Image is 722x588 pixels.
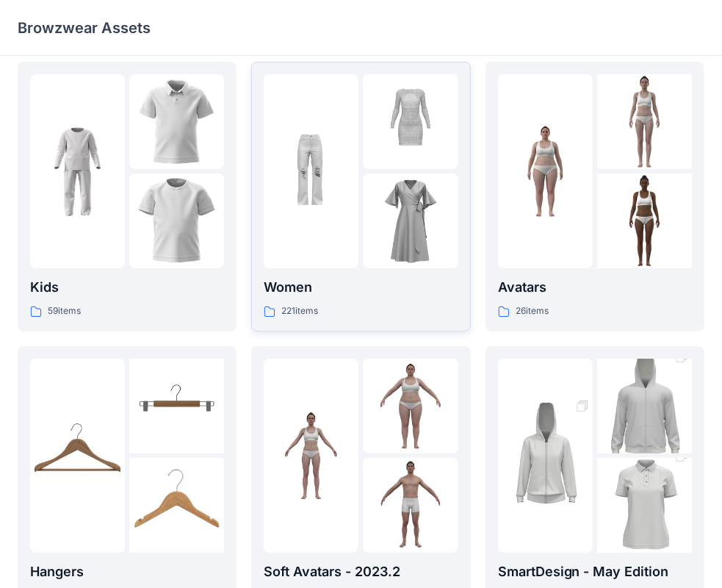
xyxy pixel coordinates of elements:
p: Browzwear Assets [18,18,151,38]
a: folder 1folder 2folder 3Avatars26items [485,62,704,331]
img: folder 3 [597,434,692,577]
img: folder 3 [597,173,692,268]
img: folder 1 [498,384,593,527]
a: folder 1folder 2folder 3Kids59items [18,62,237,331]
img: folder 1 [30,408,125,503]
img: folder 1 [30,124,125,219]
img: folder 2 [597,74,692,169]
p: Soft Avatars - 2023.2 [264,562,458,582]
img: folder 3 [129,458,224,553]
p: Avatars [498,277,692,298]
img: folder 3 [363,173,458,268]
img: folder 1 [498,124,593,219]
img: folder 2 [597,335,692,478]
p: SmartDesign - May Edition [498,562,692,582]
img: folder 3 [363,458,458,553]
img: folder 2 [363,359,458,453]
p: 26 items [516,304,549,319]
img: folder 2 [129,359,224,453]
img: folder 2 [129,74,224,169]
p: Kids [30,277,224,298]
img: folder 3 [129,173,224,268]
p: 59 items [48,304,81,319]
img: folder 1 [264,408,358,503]
a: folder 1folder 2folder 3Women221items [251,62,470,331]
p: Hangers [30,562,224,582]
img: folder 2 [363,74,458,169]
p: Women [264,277,458,298]
img: folder 1 [264,124,358,219]
p: 221 items [281,304,318,319]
